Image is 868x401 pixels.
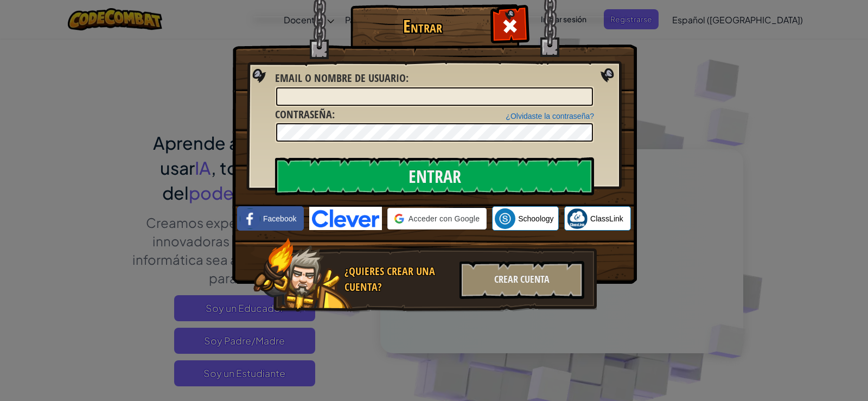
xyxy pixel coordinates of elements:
[275,107,335,123] label: :
[409,213,480,224] span: Acceder con Google
[309,207,382,230] img: clever-logo-blue.png
[240,208,260,229] img: facebook_small.png
[275,157,594,195] input: Entrar
[344,264,453,295] div: ¿Quieres crear una cuenta?
[518,213,553,224] span: Schoology
[275,71,409,86] label: :
[506,112,594,120] a: ¿Olvidaste la contraseña?
[459,261,584,299] div: Crear Cuenta
[275,107,332,122] span: Contraseña
[353,17,492,36] h1: Entrar
[590,213,623,224] span: ClassLink
[567,208,588,229] img: classlink-logo-small.png
[275,71,406,85] span: Email o Nombre de usuario
[495,208,515,229] img: schoology.png
[263,213,296,224] span: Facebook
[387,208,487,230] div: Acceder con Google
